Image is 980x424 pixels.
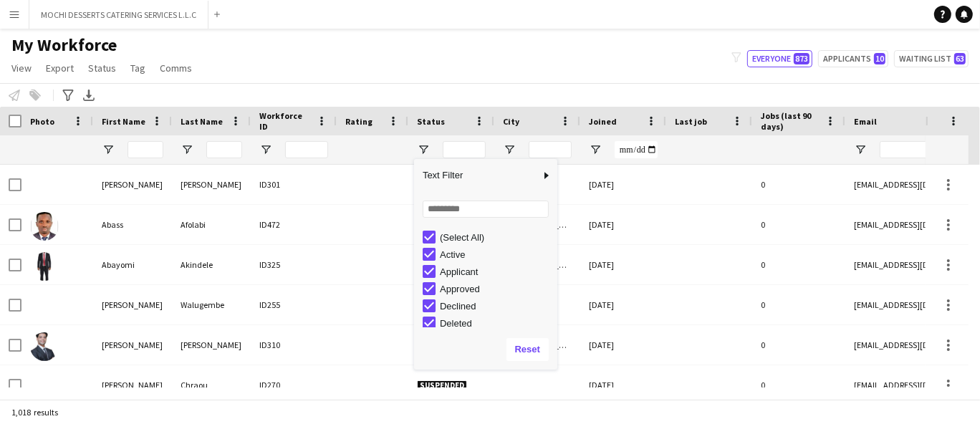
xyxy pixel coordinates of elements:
span: Workforce ID [259,110,311,132]
span: Rating [345,116,373,127]
input: Last Name Filter Input [206,141,242,158]
img: Abayomi Akindele [30,252,59,281]
a: View [6,59,37,77]
div: Deleted [440,318,553,329]
img: Abass Afolabi [30,212,59,241]
input: Joined Filter Input [615,141,658,158]
div: [PERSON_NAME] [172,325,251,365]
div: Abayomi [93,245,172,284]
app-action-btn: Export XLSX [80,87,97,104]
div: ID301 [251,165,337,204]
a: Status [82,59,122,77]
button: Open Filter Menu [589,143,602,156]
span: 873 [794,53,810,64]
div: Approved [440,284,553,294]
span: Last job [675,116,707,127]
div: Abass [93,205,172,244]
div: Chraou [172,365,251,405]
button: Open Filter Menu [102,143,115,156]
div: 0 [752,325,845,365]
div: 0 [752,165,845,204]
span: Status [417,116,445,127]
span: Joined [589,116,617,127]
input: Workforce ID Filter Input [285,141,328,158]
div: Akindele [172,245,251,284]
span: Suspended [417,380,467,391]
div: Column Filter [414,159,557,370]
div: Active [440,249,553,260]
div: ID270 [251,365,337,405]
span: 10 [874,53,885,64]
button: Open Filter Menu [854,143,867,156]
button: Open Filter Menu [503,143,516,156]
span: Photo [30,116,54,127]
span: Text Filter [414,163,540,188]
button: Open Filter Menu [417,143,430,156]
a: Export [40,59,80,77]
div: [PERSON_NAME] [93,285,172,324]
span: Comms [160,62,192,74]
div: [PERSON_NAME] [93,325,172,365]
div: [PERSON_NAME] [93,365,172,405]
div: [DATE] [580,285,666,324]
span: Last Name [181,116,223,127]
div: [DATE] [580,365,666,405]
button: Everyone873 [747,50,812,67]
div: Declined [440,301,553,312]
input: City Filter Input [529,141,572,158]
div: 0 [752,365,845,405]
span: View [11,62,32,74]
span: First Name [102,116,145,127]
div: Afolabi [172,205,251,244]
div: [DATE] [580,165,666,204]
div: Filter List [414,228,557,418]
span: 63 [954,53,966,64]
div: (Select All) [440,232,553,243]
a: Comms [154,59,198,77]
div: [PERSON_NAME] [93,165,172,204]
input: Status Filter Input [443,141,486,158]
input: Search filter values [423,201,549,218]
div: [DATE] [580,205,666,244]
button: Applicants10 [818,50,888,67]
div: 0 [752,245,845,284]
div: Walugembe [172,285,251,324]
span: Export [46,62,74,74]
div: [DATE] [580,325,666,365]
span: Status [88,62,116,74]
button: MOCHI DESSERTS CATERING SERVICES L.L.C [29,1,208,29]
button: Reset [506,338,549,361]
div: 0 [752,205,845,244]
span: Tag [130,62,145,74]
img: Abdelaziz Youssef [30,332,59,361]
button: Waiting list63 [894,50,969,67]
div: ID472 [251,205,337,244]
div: ID310 [251,325,337,365]
div: ID325 [251,245,337,284]
span: Jobs (last 90 days) [761,110,820,132]
input: First Name Filter Input [128,141,163,158]
span: City [503,116,519,127]
div: [PERSON_NAME] [172,165,251,204]
span: My Workforce [11,34,117,56]
button: Open Filter Menu [181,143,193,156]
div: 0 [752,285,845,324]
button: Open Filter Menu [259,143,272,156]
div: ID255 [251,285,337,324]
span: Email [854,116,877,127]
a: Tag [125,59,151,77]
div: [DATE] [580,245,666,284]
div: Applicant [440,266,553,277]
app-action-btn: Advanced filters [59,87,77,104]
